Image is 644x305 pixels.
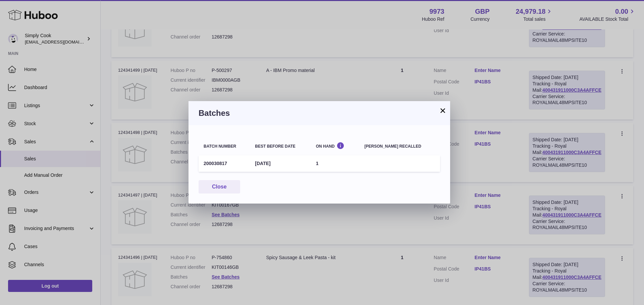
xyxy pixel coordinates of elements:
h3: Batches [199,108,440,119]
div: On Hand [316,142,355,148]
button: × [439,106,447,115]
div: [PERSON_NAME] recalled [365,144,435,149]
div: Best before date [255,144,306,149]
td: 1 [311,155,360,172]
div: Batch number [204,144,245,149]
td: [DATE] [250,155,311,172]
button: Close [199,180,240,194]
td: 200030817 [199,155,250,172]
